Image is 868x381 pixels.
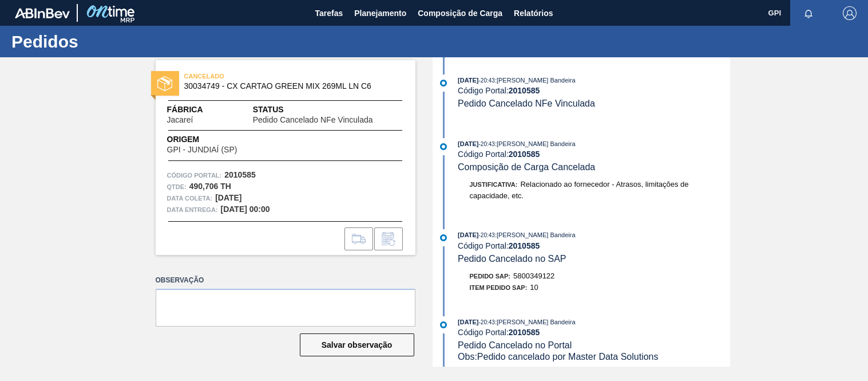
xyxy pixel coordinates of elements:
[156,272,415,289] label: Observação
[157,76,172,91] img: status
[440,80,447,87] img: atual
[458,99,595,108] span: Pedido Cancelado NFe Vinculada
[167,116,193,124] span: Jacareí
[458,140,478,147] span: [DATE]
[470,180,689,200] span: Relacionado ao fornecedor - Atrasos, limitações de capacidade, etc.
[458,150,730,159] div: Código Portal:
[790,5,827,21] button: Notificações
[458,231,478,238] span: [DATE]
[253,116,373,124] span: Pedido Cancelado NFe Vinculada
[440,234,447,241] img: atual
[167,193,213,204] span: Data coleta:
[479,77,495,84] span: - 20:43
[470,284,528,291] span: Item pedido SAP:
[458,340,572,350] span: Pedido Cancelado no Portal
[458,319,478,325] span: [DATE]
[458,254,566,264] span: Pedido Cancelado no SAP
[458,77,478,84] span: [DATE]
[374,227,403,250] div: Informar alteração no pedido
[458,352,658,362] span: Obs: Pedido cancelado por Master Data Solutions
[458,162,595,172] span: Composição de Carga Cancelada
[440,321,447,328] img: atual
[458,86,730,95] div: Código Portal:
[184,70,344,82] span: CANCELADO
[495,231,576,238] span: : [PERSON_NAME] Bandeira
[514,6,553,20] span: Relatórios
[354,6,406,20] span: Planejamento
[440,143,447,150] img: atual
[530,283,538,292] span: 10
[189,182,231,191] strong: 490,706 TH
[470,273,511,280] span: Pedido SAP:
[11,35,215,48] h1: Pedidos
[458,241,730,250] div: Código Portal:
[221,205,270,214] strong: [DATE] 00:00
[300,333,414,356] button: Salvar observação
[253,104,404,116] span: Status
[509,241,540,250] strong: 2010585
[509,328,540,337] strong: 2010585
[479,141,495,147] span: - 20:43
[167,104,229,116] span: Fábrica
[509,150,540,159] strong: 2010585
[167,146,237,154] span: GPI - JUNDIAÍ (SP)
[344,227,373,250] div: Ir para Composição de Carga
[315,6,343,20] span: Tarefas
[458,328,730,337] div: Código Portal:
[479,232,495,238] span: - 20:43
[418,6,502,20] span: Composição de Carga
[167,204,218,215] span: Data entrega:
[15,8,70,18] img: TNhmsLtSVTkK8tSr43FrP2fwEKptu5GPRR3wAAAABJRU5ErkJggg==
[495,140,576,147] span: : [PERSON_NAME] Bandeira
[495,77,576,84] span: : [PERSON_NAME] Bandeira
[167,170,222,181] span: Código Portal:
[843,6,857,20] img: Logout
[167,181,187,193] span: Qtde :
[470,181,518,188] span: Justificativa:
[184,82,392,91] span: 30034749 - CX CARTAO GREEN MIX 269ML LN C6
[495,319,576,325] span: : [PERSON_NAME] Bandeira
[509,86,540,95] strong: 2010585
[513,272,554,280] span: 5800349122
[167,133,270,146] span: Origem
[215,193,241,202] strong: [DATE]
[224,170,256,179] strong: 2010585
[479,319,495,325] span: - 20:43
